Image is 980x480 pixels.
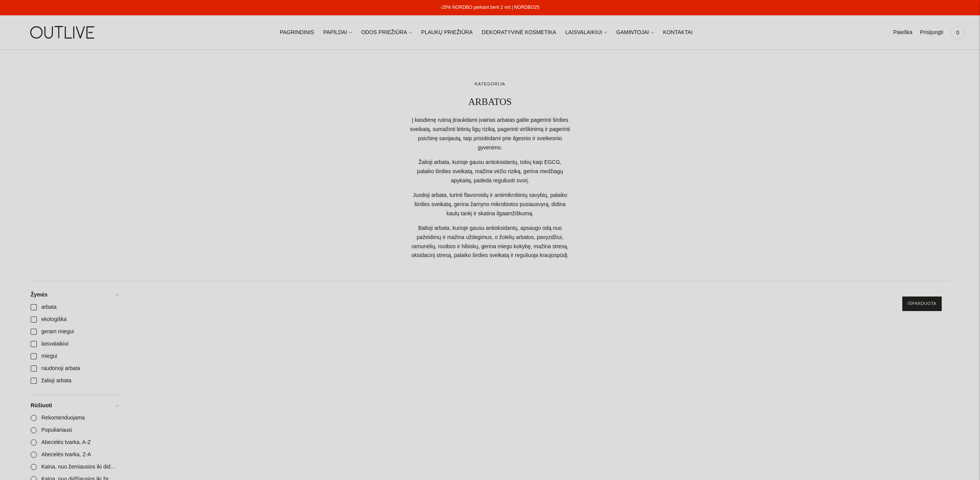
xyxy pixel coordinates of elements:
[893,24,912,41] a: Paieška
[26,362,123,375] a: raudonoji arbata
[26,326,123,338] a: geram miegui
[663,24,693,41] a: KONTAKTAI
[565,24,607,41] a: LAISVALAIKIUI
[280,24,314,41] a: PAGRINDINIS
[616,24,654,41] a: GAMINTOJAI
[440,5,539,10] a: -25% NORDBO perkant bent 2 vnt | NORDBO25
[26,313,123,326] a: ekologiška
[26,301,123,313] a: arbata
[26,412,123,424] a: Rekomenduojama
[26,375,123,387] a: žalioji arbata
[26,449,123,461] a: Abecelės tvarka, Z-A
[482,24,556,41] a: DEKORATYVINĖ KOSMETIKA
[920,24,943,41] a: Prisijungti
[15,19,111,46] img: OUTLIVE
[951,24,965,41] a: 0
[361,24,412,41] a: ODOS PRIEŽIŪRA
[323,24,352,41] a: PAPILDAI
[421,24,473,41] a: PLAUKŲ PRIEŽIŪRA
[952,27,963,38] span: 0
[26,424,123,436] a: Populiariausi
[26,436,123,449] a: Abecelės tvarka, A-Z
[26,338,123,350] a: laisvalaikiui
[26,400,123,412] a: Rūšiuoti
[26,461,123,473] a: Kaina, nuo žemiausios iki didžiausios
[26,289,123,301] a: Žymės
[26,350,123,362] a: miegui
